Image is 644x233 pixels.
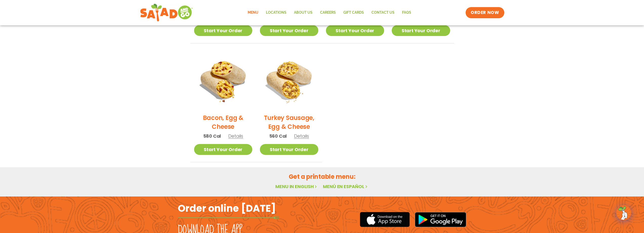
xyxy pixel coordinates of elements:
[323,183,368,190] a: Menú en español
[203,133,221,139] span: 580 Cal
[260,113,318,131] h2: Turkey Sausage, Egg & Cheese
[269,133,287,139] span: 560 Cal
[244,7,262,19] a: Menu
[466,7,504,18] a: ORDER NOW
[194,113,253,131] h2: Bacon, Egg & Cheese
[415,212,466,227] img: google_play
[194,25,253,36] a: Start Your Order
[392,25,450,36] a: Start Your Order
[360,211,410,228] img: appstore
[368,7,398,19] a: Contact Us
[262,7,290,19] a: Locations
[260,144,318,155] a: Start Your Order
[316,7,340,19] a: Careers
[194,144,253,155] a: Start Your Order
[178,202,276,214] h2: Order online [DATE]
[340,7,368,19] a: GIFT CARDS
[190,172,454,181] h2: Get a printable menu:
[244,7,415,19] nav: Menu
[260,51,318,110] img: Product photo for Turkey Sausage, Egg & Cheese
[260,25,318,36] a: Start Your Order
[275,183,318,190] a: Menu in English
[178,216,279,219] img: fork
[398,7,415,19] a: FAQs
[290,7,316,19] a: About Us
[228,133,243,139] span: Details
[326,25,384,36] a: Start Your Order
[617,206,631,220] img: wpChatIcon
[140,3,193,23] img: new-SAG-logo-768×292
[471,10,499,16] span: ORDER NOW
[294,133,309,139] span: Details
[194,51,253,110] img: Product photo for Bacon, Egg & Cheese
